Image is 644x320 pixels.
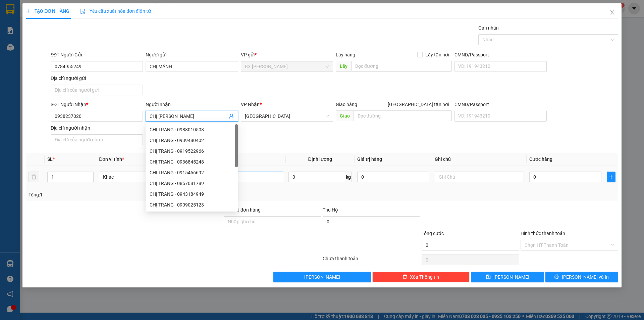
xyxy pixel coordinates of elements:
[245,111,329,121] span: Sài Gòn
[150,180,234,187] div: CHỊ TRANG - 0857081789
[6,39,112,62] span: [DEMOGRAPHIC_DATA][GEOGRAPHIC_DATA]
[241,102,260,107] span: VP Nhận
[336,102,357,107] span: Giao hàng
[6,14,112,22] div: CÔ [PERSON_NAME]
[486,274,491,280] span: save
[150,158,234,166] div: CHỊ TRANG - 0936845248
[521,231,565,236] label: Hình thức thanh toán
[603,3,622,22] button: Close
[146,135,238,146] div: CHỊ TRANG - 0939480402
[26,8,69,14] span: TẠO ĐƠN HÀNG
[229,113,234,119] span: user-add
[322,255,421,267] div: Chưa thanh toán
[529,156,552,162] span: Cước hàng
[51,75,143,82] div: Địa chỉ người gửi
[607,174,615,180] span: plus
[29,191,249,198] div: Tổng: 1
[554,274,559,280] span: printer
[607,172,615,182] button: plus
[545,272,618,282] button: printer[PERSON_NAME] và In
[354,110,452,121] input: Dọc đường
[146,189,238,199] div: CHỊ TRANG - 0943184949
[372,272,470,282] button: deleteXóa Thông tin
[454,101,547,108] div: CMND/Passport
[351,61,452,72] input: Dọc đường
[6,6,16,13] span: Gửi:
[150,147,234,155] div: CHỊ TRANG - 0919522966
[146,51,238,58] div: Người gửi
[146,167,238,178] div: CHỊ TRANG - 0915456692
[6,6,112,14] div: BX [PERSON_NAME]
[241,51,333,58] div: VP gửi
[423,51,452,58] span: Lấy tận nơi
[51,101,143,108] div: SĐT Người Nhận
[150,190,234,198] div: CHỊ TRANG - 0943184949
[150,169,234,176] div: CHỊ TRANG - 0915456692
[194,172,283,182] input: VD: Bàn, Ghế
[245,61,329,72] span: BX Cao Lãnh
[51,51,143,58] div: SĐT Người Gửi
[471,272,544,282] button: save[PERSON_NAME]
[385,101,452,108] span: [GEOGRAPHIC_DATA] tận nơi
[146,199,238,210] div: CHỊ TRANG - 0909025123
[51,124,143,132] div: Địa chỉ người nhận
[6,31,15,38] span: DĐ:
[323,207,338,213] span: Thu Hộ
[336,52,355,57] span: Lấy hàng
[422,231,444,236] span: Tổng cước
[493,273,529,281] span: [PERSON_NAME]
[47,156,53,162] span: SL
[308,156,332,162] span: Định lượng
[562,273,609,281] span: [PERSON_NAME] và In
[150,201,234,209] div: CHỊ TRANG - 0909025123
[336,61,351,72] span: Lấy
[26,9,31,13] span: plus
[146,156,238,167] div: CHỊ TRANG - 0936845248
[80,9,86,14] img: icon
[51,85,143,95] input: Địa chỉ của người gửi
[432,153,527,166] th: Ghi chú
[304,273,340,281] span: [PERSON_NAME]
[146,146,238,156] div: CHỊ TRANG - 0919522966
[357,156,382,162] span: Giá trị hàng
[103,172,184,182] span: Khác
[146,124,238,135] div: CHỊ TRANG - 0988010508
[99,156,124,162] span: Đơn vị tính
[609,10,615,15] span: close
[224,207,261,213] label: Ghi chú đơn hàng
[29,172,39,182] button: delete
[150,137,234,144] div: CHỊ TRANG - 0939480402
[51,134,143,145] input: Địa chỉ của người nhận
[345,172,352,182] span: kg
[150,126,234,133] div: CHỊ TRANG - 0988010508
[478,25,499,31] label: Gán nhãn
[80,8,151,14] span: Yêu cầu xuất hóa đơn điện tử
[402,274,407,280] span: delete
[6,22,112,31] div: 0939218419
[435,172,524,182] input: Ghi Chú
[454,51,547,58] div: CMND/Passport
[410,273,439,281] span: Xóa Thông tin
[357,172,429,182] input: 0
[146,178,238,189] div: CHỊ TRANG - 0857081789
[146,101,238,108] div: Người nhận
[336,110,354,121] span: Giao
[273,272,371,282] button: [PERSON_NAME]
[224,216,321,227] input: Ghi chú đơn hàng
